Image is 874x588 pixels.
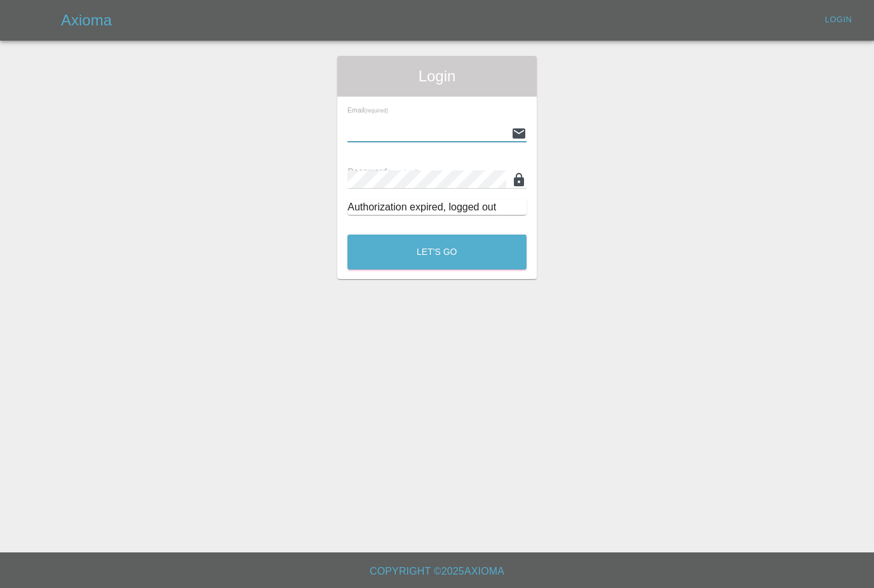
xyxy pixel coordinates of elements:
[365,108,388,114] small: (required)
[61,10,112,31] h5: Axioma
[347,106,388,114] span: Email
[347,66,527,86] span: Login
[818,10,859,30] a: Login
[347,167,419,177] span: Password
[10,563,864,580] h6: Copyright © 2025 Axioma
[387,168,419,176] small: (required)
[347,200,527,215] div: Authorization expired, logged out
[347,235,527,270] button: Let's Go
